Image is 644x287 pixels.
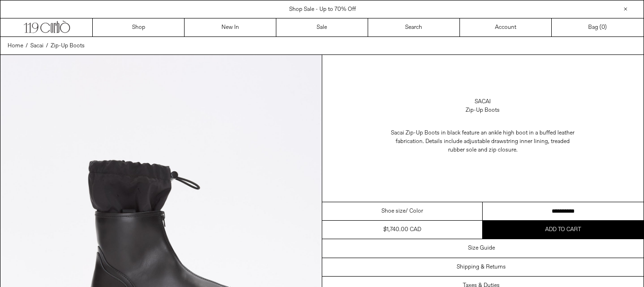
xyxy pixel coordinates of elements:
h3: Shipping & Returns [457,264,506,270]
span: Sacai [30,42,44,50]
span: Home [8,42,23,50]
a: Sale [276,18,368,36]
a: Zip-Up Boots [51,42,85,50]
a: Shop [93,18,185,36]
a: Bag () [552,18,644,36]
a: New In [185,18,276,36]
span: / Color [406,207,423,215]
h3: Size Guide [468,245,495,251]
button: Add to cart [483,221,644,239]
span: 0 [601,24,605,31]
span: Shoe size [381,207,406,215]
div: $1,740.00 CAD [383,225,421,234]
p: Sacai Zip-Up Boots in black feature an ankle high boot in a buffed leather fabrication. Details i... [388,124,577,159]
div: Zip-Up Boots [466,106,500,115]
span: Add to cart [545,226,581,233]
a: Search [368,18,460,36]
a: Account [460,18,552,36]
span: Zip-Up Boots [51,42,85,50]
span: / [46,42,48,50]
span: ) [601,23,607,32]
a: Home [8,42,23,50]
span: / [26,42,28,50]
a: Shop Sale - Up to 70% Off [289,6,356,13]
a: Sacai [475,98,491,106]
a: Sacai [30,42,44,50]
